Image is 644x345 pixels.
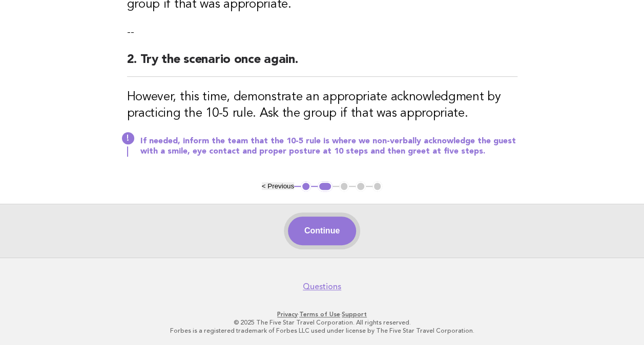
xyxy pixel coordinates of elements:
[318,181,333,191] button: 2
[140,136,517,157] p: If needed, inform the team that the 10-5 rule is where we non-verbally acknowledge the guest with...
[14,318,630,327] p: © 2025 The Five Star Travel Corporation. All rights reserved.
[342,311,367,318] a: Support
[127,52,517,77] h2: 2. Try the scenario once again.
[303,282,341,292] a: Questions
[301,181,311,191] button: 1
[14,327,630,335] p: Forbes is a registered trademark of Forbes LLC used under license by The Five Star Travel Corpora...
[127,25,517,39] p: --
[14,310,630,318] p: · ·
[262,182,294,190] button: < Previous
[288,217,356,245] button: Continue
[127,89,517,122] h3: However, this time, demonstrate an appropriate acknowledgment by practicing the 10-5 rule. Ask th...
[277,311,298,318] a: Privacy
[299,311,340,318] a: Terms of Use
